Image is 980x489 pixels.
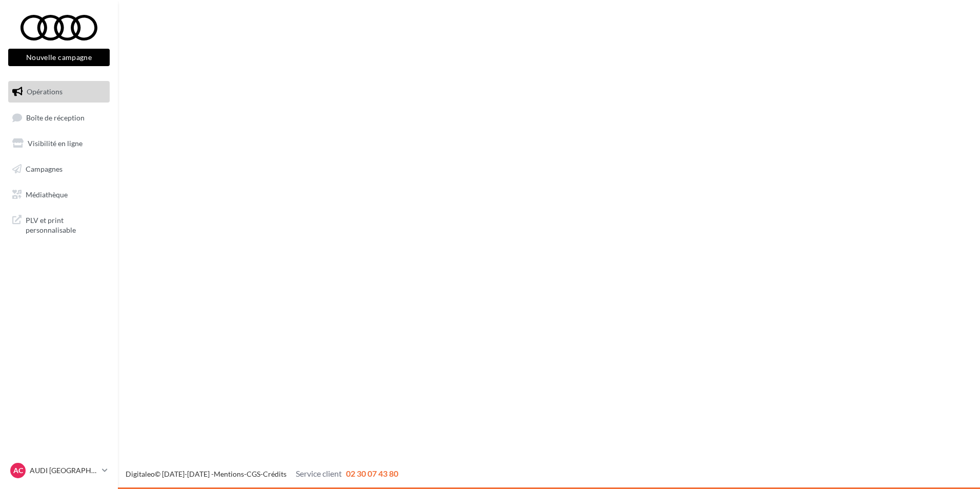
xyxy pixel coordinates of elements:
[30,465,98,476] p: AUDI [GEOGRAPHIC_DATA]
[26,165,63,173] span: Campagnes
[6,209,112,239] a: PLV et print personnalisable
[126,470,155,478] a: Digitaleo
[214,470,244,478] a: Mentions
[296,468,342,478] span: Service client
[247,470,260,478] a: CGS
[26,190,68,198] span: Médiathèque
[13,465,23,476] span: AC
[26,213,106,235] span: PLV et print personnalisable
[6,107,112,129] a: Boîte de réception
[26,113,85,121] span: Boîte de réception
[6,133,112,154] a: Visibilité en ligne
[263,470,287,478] a: Crédits
[28,139,83,148] span: Visibilité en ligne
[6,158,112,180] a: Campagnes
[8,461,110,480] a: AC AUDI [GEOGRAPHIC_DATA]
[8,49,110,66] button: Nouvelle campagne
[6,81,112,103] a: Opérations
[6,184,112,206] a: Médiathèque
[126,470,398,478] span: © [DATE]-[DATE] - - -
[346,468,398,478] span: 02 30 07 43 80
[27,87,63,96] span: Opérations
